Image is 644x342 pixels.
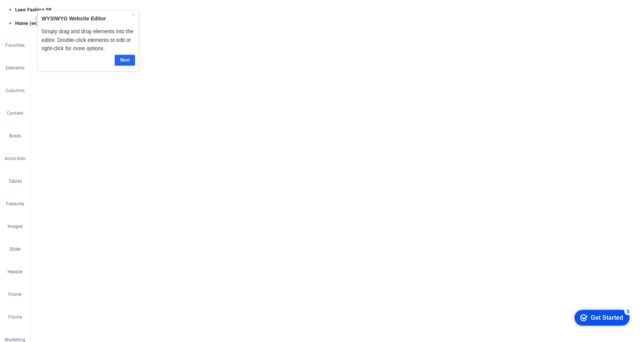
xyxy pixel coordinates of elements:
[10,17,103,42] p: Simply drag and drop elements into the editor. Double-click elements to edit or right-click for m...
[7,110,23,116] p: Content
[6,88,25,94] p: Columns
[5,156,26,162] p: Accordion
[8,178,22,184] p: Tables
[9,133,22,139] p: Boxes
[100,2,103,8] a: ×
[17,46,27,48] button: 2
[6,65,25,71] p: Elements
[5,42,25,48] p: Favorites
[15,6,644,13] h4: Luxe Fashion SK
[9,246,21,252] p: Slider
[8,314,22,320] p: Forms
[15,20,644,27] h4: Home (en)
[100,0,103,9] div: Close tooltip
[83,45,103,55] a: Next
[8,269,23,275] p: Header
[22,8,55,15] div: Get Started
[56,2,63,9] div: 5
[17,55,27,57] button: 3
[8,291,22,297] p: Footer
[6,4,61,20] div: Get Started 5 items remaining, 0% complete
[17,37,27,39] button: 1
[10,5,74,11] strong: WYSIWYG Website Editor
[8,223,23,230] p: Images
[6,201,24,207] p: Features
